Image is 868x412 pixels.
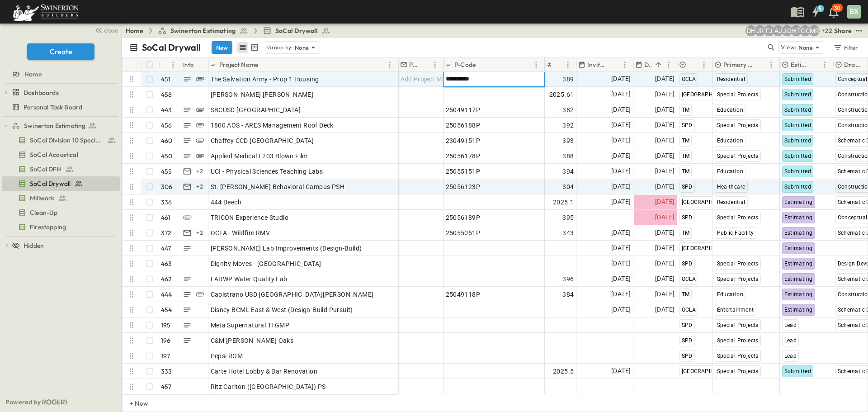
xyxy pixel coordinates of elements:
[2,147,120,162] div: SoCal Acousticaltest
[655,104,675,115] span: [DATE]
[609,60,619,70] button: Sort
[611,104,631,115] span: [DATE]
[717,276,759,282] span: Special Projects
[2,68,118,81] a: Home
[446,105,481,114] span: 25049117P
[130,399,135,408] p: + New
[655,89,675,99] span: [DATE]
[717,168,744,175] span: Education
[834,26,852,35] div: Share
[446,121,481,130] span: 25056188P
[2,148,118,161] a: SoCal Acoustical
[12,86,118,99] a: Dashboards
[682,353,693,359] span: SPD
[211,90,314,99] span: [PERSON_NAME] [PERSON_NAME]
[717,214,759,221] span: Special Projects
[611,181,631,192] span: [DATE]
[263,26,330,35] a: SoCal Drywall
[784,368,811,374] span: Submitted
[384,59,395,70] button: Menu
[194,181,205,192] div: + 2
[784,168,811,175] span: Submitted
[211,198,242,207] span: 444 Beech
[161,367,172,376] p: 333
[2,192,118,204] a: Millwork
[553,367,574,376] span: 2025.5
[161,228,172,237] p: 372
[30,179,71,188] span: SoCal Drywall
[682,230,690,236] span: TM
[682,91,737,98] span: [GEOGRAPHIC_DATA]
[655,120,675,130] span: [DATE]
[682,214,693,221] span: SPD
[655,227,675,238] span: [DATE]
[756,60,766,70] button: Sort
[782,25,793,36] div: Jorge Garcia (jorgarcia@swinerton.com)
[611,197,631,207] span: [DATE]
[682,245,737,251] span: [GEOGRAPHIC_DATA]
[562,182,574,191] span: 304
[267,43,293,52] p: Group by:
[211,105,301,114] span: SBCUSD [GEOGRAPHIC_DATA]
[784,91,811,98] span: Submitted
[126,26,143,35] a: Home
[211,259,321,268] span: Dignity Moves - [GEOGRAPHIC_DATA]
[2,205,120,220] div: Clean-Uptest
[2,133,120,147] div: SoCal Division 10 Specialtiestest
[717,153,759,159] span: Special Projects
[27,43,94,60] button: Create
[821,26,830,35] p: + 22
[784,76,811,82] span: Submitted
[655,274,675,284] span: [DATE]
[161,259,172,268] p: 463
[161,213,171,222] p: 461
[717,260,759,267] span: Special Projects
[429,59,440,70] button: Menu
[791,25,802,36] div: Haaris Tahmas (haaris.tahmas@swinerton.com)
[161,182,173,191] p: 306
[819,59,830,70] button: Menu
[833,43,859,52] div: Filter
[2,206,118,219] a: Clean-Up
[682,322,693,328] span: SPD
[161,336,171,345] p: 196
[807,4,825,20] button: 5
[682,137,690,144] span: TM
[194,227,205,238] div: + 2
[211,244,362,253] span: [PERSON_NAME] Lab Improvements (Design-Build)
[24,241,44,250] span: Hidden
[562,167,574,176] span: 394
[562,275,574,284] span: 396
[211,290,374,299] span: Capistrano USD [GEOGRAPHIC_DATA][PERSON_NAME]
[562,213,574,222] span: 395
[161,382,172,391] p: 457
[784,107,811,113] span: Submitted
[161,198,172,207] p: 336
[784,184,811,190] span: Submitted
[24,88,59,97] span: Dashboards
[549,90,574,99] span: 2025.61
[159,57,181,72] div: #
[611,227,631,238] span: [DATE]
[717,199,745,205] span: Residential
[784,276,813,282] span: Estimating
[236,41,261,54] div: table view
[2,177,118,190] a: SoCal Drywall
[211,167,323,176] span: UCI - Physical Sciences Teaching Labs
[611,135,631,146] span: [DATE]
[611,166,631,176] span: [DATE]
[653,60,663,70] button: Sort
[158,26,248,35] a: Swinerton Estimating
[446,182,481,191] span: 25056123P
[562,59,573,70] button: Menu
[611,74,631,84] span: [DATE]
[791,60,807,69] p: Estimate Status
[275,26,318,35] span: SoCal Drywall
[295,43,309,52] p: None
[126,26,336,35] nav: breadcrumbs
[611,151,631,161] span: [DATE]
[2,100,120,114] div: Personal Task Boardtest
[181,57,208,72] div: Info
[611,243,631,253] span: [DATE]
[30,223,66,232] span: Firestopping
